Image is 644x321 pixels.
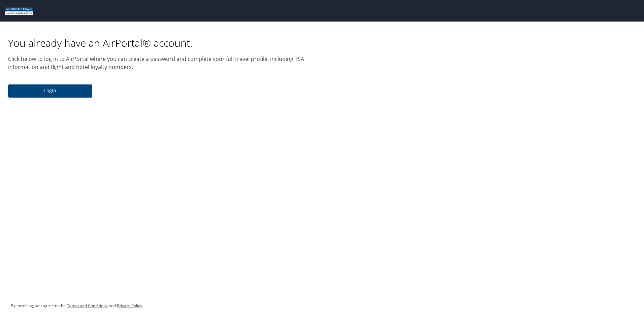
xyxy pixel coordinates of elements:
button: Login [8,84,92,98]
div: By enrolling, you agree to the and . [11,297,143,314]
img: Motor City logo [5,7,33,15]
p: Click below to log in to AirPortal where you can create a password and complete your full travel ... [8,55,314,71]
a: Privacy Policy [117,303,142,309]
a: Terms and Conditions [67,303,108,309]
span: Login [13,86,87,95]
h1: You already have an AirPortal® account. [8,36,314,49]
